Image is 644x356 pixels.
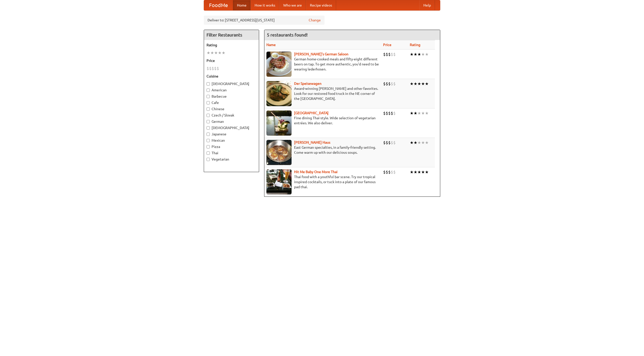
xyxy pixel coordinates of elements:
li: ★ [410,52,414,57]
li: $ [383,110,386,116]
li: $ [386,169,388,175]
li: $ [212,66,214,71]
li: $ [207,66,209,71]
label: Chinese [207,106,256,111]
input: Chinese [207,107,210,111]
li: ★ [417,52,421,57]
li: $ [391,140,393,145]
p: Fine dining Thai-style. Wide selection of vegetarian entrées. We also deliver. [266,115,379,126]
li: $ [214,66,217,71]
label: Czech / Slovak [207,113,256,118]
img: speisewagen.jpg [266,81,292,106]
input: Thai [207,151,210,155]
input: Mexican [207,139,210,142]
h4: Filter Restaurants [204,30,259,40]
li: ★ [417,110,421,116]
li: ★ [417,169,421,175]
img: satay.jpg [266,110,292,136]
h5: Cuisine [207,74,256,79]
div: Deliver to: [STREET_ADDRESS][US_STATE] [204,16,325,25]
label: Vegetarian [207,157,256,162]
li: ★ [218,50,222,56]
li: $ [391,52,393,57]
input: German [207,120,210,123]
a: Change [309,18,321,23]
p: Award-winning [PERSON_NAME] and other favorites. Look for our restored food truck in the NE corne... [266,86,379,101]
h5: Price [207,58,256,63]
p: Thai food with a youthful bar scene. Try our tropical inspired cocktails, or tuck into a plate of... [266,174,379,189]
li: $ [217,66,219,71]
a: Price [383,43,391,47]
label: Pizza [207,144,256,149]
li: $ [393,169,396,175]
li: $ [388,140,391,145]
li: ★ [417,140,421,145]
li: ★ [222,50,225,56]
li: ★ [210,50,214,56]
li: $ [393,110,396,116]
img: kohlhaus.jpg [266,140,292,165]
li: $ [388,52,391,57]
label: Cafe [207,100,256,105]
input: Barbecue [207,95,210,98]
a: [PERSON_NAME] Haus [294,140,330,144]
input: Pizza [207,145,210,148]
input: Vegetarian [207,158,210,161]
p: East German specialties, in a family-friendly setting. Come warm up with our delicious soups. [266,145,379,155]
li: $ [391,110,393,116]
li: $ [383,140,386,145]
a: [GEOGRAPHIC_DATA] [294,111,329,115]
li: ★ [421,110,425,116]
li: ★ [425,110,429,116]
li: ★ [414,81,417,87]
label: Japanese [207,132,256,137]
li: ★ [421,140,425,145]
label: Thai [207,150,256,155]
li: $ [391,169,393,175]
li: $ [386,140,388,145]
li: ★ [410,169,414,175]
li: ★ [414,110,417,116]
li: ★ [414,169,417,175]
li: ★ [425,140,429,145]
li: ★ [214,50,218,56]
li: ★ [425,81,429,87]
li: $ [393,52,396,57]
li: $ [388,110,391,116]
label: [DEMOGRAPHIC_DATA] [207,81,256,86]
li: $ [391,81,393,87]
li: ★ [410,110,414,116]
img: esthers.jpg [266,52,292,77]
a: Recipe videos [306,0,336,10]
li: ★ [417,81,421,87]
li: ★ [414,140,417,145]
label: Barbecue [207,94,256,99]
input: Czech / Slovak [207,114,210,117]
li: ★ [421,169,425,175]
li: ★ [207,50,210,56]
a: [PERSON_NAME]'s German Saloon [294,52,348,56]
li: $ [393,140,396,145]
input: Cafe [207,101,210,104]
h5: Rating [207,43,256,48]
li: $ [383,169,386,175]
li: ★ [421,52,425,57]
p: German home-cooked meals and fifty-eight different beers on tap. To get more authentic, you'd nee... [266,57,379,72]
li: $ [386,52,388,57]
li: ★ [425,169,429,175]
li: $ [386,110,388,116]
a: Help [419,0,435,10]
a: Der Speisewagen [294,82,321,86]
input: [DEMOGRAPHIC_DATA] [207,82,210,86]
input: American [207,89,210,92]
li: $ [393,81,396,87]
input: [DEMOGRAPHIC_DATA] [207,126,210,130]
li: ★ [425,52,429,57]
ng-pluralize: 5 restaurants found! [267,32,308,37]
a: FoodMe [204,0,233,10]
a: Home [233,0,251,10]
